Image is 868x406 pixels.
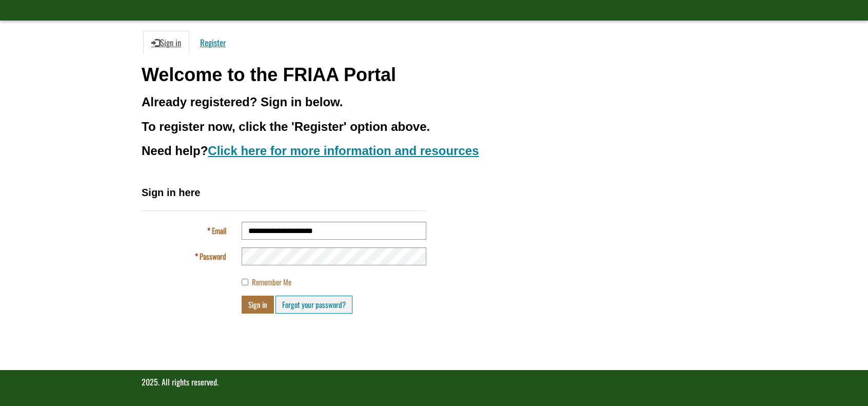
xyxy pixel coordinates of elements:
span: Email [212,225,226,236]
p: 2025 [142,376,726,388]
a: Forgot your password? [275,296,352,314]
h3: Need help? [142,144,726,158]
a: Sign in [143,31,189,54]
h3: To register now, click the 'Register' option above. [142,120,726,133]
a: Register [192,31,234,54]
a: Click here for more information and resources [208,144,479,158]
h3: Already registered? Sign in below. [142,95,726,109]
span: Sign in here [142,187,200,198]
button: Sign in [242,296,274,314]
span: Password [200,250,226,262]
input: Remember Me [242,279,248,285]
span: . All rights reserved. [158,376,219,388]
h1: Welcome to the FRIAA Portal [142,65,726,85]
span: Remember Me [252,276,291,287]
